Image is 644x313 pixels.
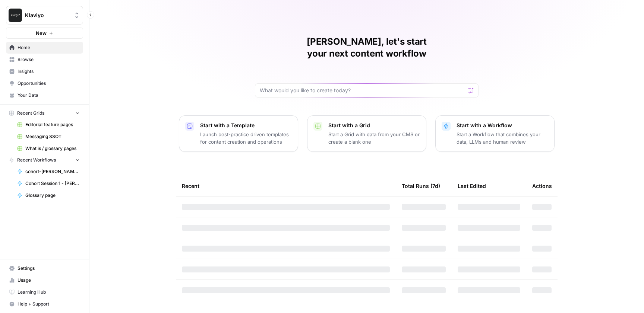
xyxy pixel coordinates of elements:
div: Last Edited [458,176,486,196]
a: Learning Hub [6,286,83,298]
span: Insights [18,68,80,75]
p: Start with a Grid [328,122,420,129]
span: Glossary page [25,192,80,199]
span: Your Data [18,92,80,99]
span: New [36,29,47,37]
button: New [6,28,83,39]
a: Messaging SSOT [14,131,83,143]
a: Your Data [6,89,83,101]
div: Recent [182,176,390,196]
a: Glossary page [14,189,83,201]
span: Recent Workflows [17,157,56,163]
span: Usage [18,277,80,284]
span: Klaviyo [25,12,70,19]
div: Total Runs (7d) [402,176,440,196]
span: Home [18,44,80,51]
button: Start with a TemplateLaunch best-practice driven templates for content creation and operations [179,115,298,152]
button: Recent Grids [6,108,83,119]
span: Messaging SSOT [25,133,80,140]
p: Start a Grid with data from your CMS or create a blank one [328,131,420,146]
a: Home [6,42,83,54]
a: What is / glossary pages [14,143,83,154]
a: Cohort Session 1 - [PERSON_NAME] blog metadescription [14,178,83,189]
a: Opportunities [6,77,83,89]
img: Klaviyo Logo [9,9,22,22]
button: Start with a GridStart a Grid with data from your CMS or create a blank one [307,115,426,152]
input: What would you like to create today? [260,87,465,94]
span: What is / glossary pages [25,145,80,152]
button: Workspace: Klaviyo [6,6,83,25]
button: Help + Support [6,298,83,310]
p: Launch best-practice driven templates for content creation and operations [200,131,292,146]
div: Actions [532,176,552,196]
span: cohort-[PERSON_NAME]-meta-description [25,168,80,175]
span: Help + Support [18,301,80,307]
span: Learning Hub [18,289,80,296]
p: Start with a Template [200,122,292,129]
a: Insights [6,66,83,77]
span: Editorial feature pages [25,121,80,128]
span: Browse [18,56,80,63]
a: cohort-[PERSON_NAME]-meta-description [14,166,83,178]
p: Start a Workflow that combines your data, LLMs and human review [457,131,548,146]
button: Start with a WorkflowStart a Workflow that combines your data, LLMs and human review [435,115,555,152]
a: Usage [6,274,83,286]
a: Browse [6,54,83,66]
a: Settings [6,262,83,274]
span: Recent Grids [17,110,44,116]
p: Start with a Workflow [457,122,548,129]
span: Settings [18,265,80,272]
span: Opportunities [18,80,80,87]
h1: [PERSON_NAME], let's start your next content workflow [255,36,479,60]
button: Recent Workflows [6,154,83,166]
a: Editorial feature pages [14,119,83,131]
span: Cohort Session 1 - [PERSON_NAME] blog metadescription [25,180,80,187]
